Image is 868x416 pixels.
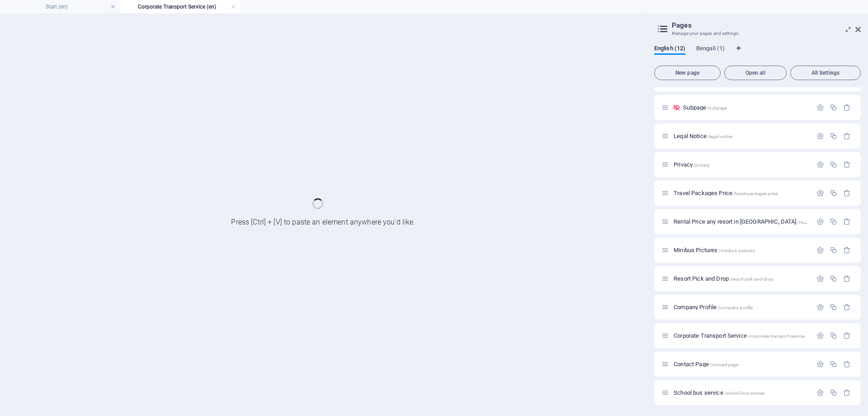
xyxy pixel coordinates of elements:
div: Duplicate [830,360,837,368]
div: Settings [816,275,824,282]
span: New page [658,70,717,76]
div: Remove [843,303,851,311]
div: Remove [843,218,851,225]
div: Duplicate [830,132,837,140]
button: All Settings [790,66,861,80]
div: Settings [816,189,824,197]
span: /legal-notice [708,134,733,139]
div: Settings [816,132,824,140]
button: Open all [724,66,787,80]
div: Duplicate [830,246,837,254]
div: Corporate Transport Service/corporate-transport-service [671,333,812,339]
div: Contact Page/contact-page [671,361,812,367]
div: Remove [843,360,851,368]
div: Duplicate [830,189,837,197]
div: Duplicate [830,332,837,339]
span: Click to open page [674,247,755,253]
div: Settings [816,246,824,254]
span: /school-bus-service [724,391,765,396]
div: Subpage/subpage [680,105,812,110]
span: /privacy [693,163,710,167]
span: /contact-page [710,362,739,367]
span: Click to open page [674,190,778,196]
span: /company-profile [717,305,753,310]
div: Remove [843,161,851,168]
span: English (12) [654,43,685,56]
h4: Corporate Transport Service (en) [120,2,241,12]
div: Settings [816,218,824,225]
span: Click to open page [674,304,753,311]
div: Legal Notice/legal-notice [671,133,812,139]
h2: Pages [672,21,861,29]
span: Corporate Transport Service [674,332,805,339]
span: All Settings [794,70,857,76]
div: Remove [843,132,851,140]
div: Duplicate [830,161,837,168]
span: Click to open page [674,275,774,282]
span: /travel-packages-price [733,191,778,196]
div: Remove [843,332,851,339]
span: Open all [728,70,783,76]
div: Settings [816,161,824,168]
div: Remove [843,389,851,397]
span: /resort-pick-and-drop [730,277,774,282]
div: Travel Packages Price/travel-packages-price [671,190,812,196]
span: Bengali (1) [696,43,725,56]
span: Click to open page [683,104,727,111]
div: Settings [816,389,824,397]
div: Rental Price any resort in [GEOGRAPHIC_DATA]/rental-price-any-resort-in-[GEOGRAPHIC_DATA] [671,219,812,225]
div: Settings [816,332,824,339]
div: Remove [843,189,851,197]
div: Language Tabs [654,45,861,62]
div: School bus service/school-bus-service [671,390,812,396]
div: Company Profile/company-profile [671,304,812,310]
div: Duplicate [830,104,837,111]
div: Settings [816,360,824,368]
div: Remove [843,246,851,254]
div: Remove [843,275,851,282]
h3: Manage your pages and settings [672,29,843,38]
span: Click to open page [674,361,738,368]
span: /subpage [707,105,727,110]
div: Duplicate [830,275,837,282]
div: Duplicate [830,218,837,225]
div: Duplicate [830,389,837,397]
div: Resort Pick and Drop/resort-pick-and-drop [671,276,812,282]
div: Duplicate [830,303,837,311]
button: New page [654,66,721,80]
div: Remove [843,104,851,111]
span: Click to open page [674,133,732,139]
span: Click to open page [674,161,710,168]
span: /minibus-pictures [718,248,755,253]
div: Settings [816,303,824,311]
span: /corporate-transport-service [748,334,805,339]
div: Privacy/privacy [671,162,812,167]
div: Settings [816,104,824,111]
span: Click to open page [674,389,764,396]
div: Minibus Pictures/minibus-pictures [671,247,812,253]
